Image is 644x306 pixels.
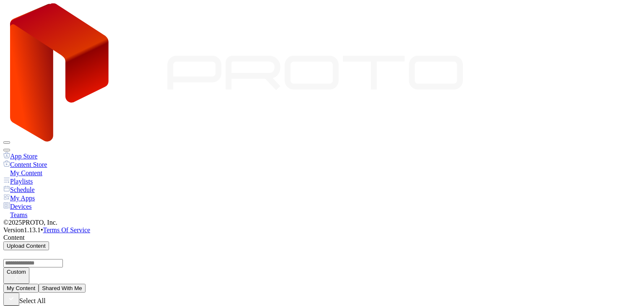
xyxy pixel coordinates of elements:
[3,177,641,185] a: Playlists
[19,297,46,304] span: Select All
[7,269,26,275] div: Custom
[3,241,49,250] button: Upload Content
[39,284,86,293] button: Shared With Me
[3,194,641,202] a: My Apps
[7,243,46,249] div: Upload Content
[3,234,641,241] div: Content
[3,219,641,226] div: © 2025 PROTO, Inc.
[3,160,641,169] a: Content Store
[3,210,641,219] a: Teams
[3,152,641,160] a: App Store
[3,202,641,210] a: Devices
[3,185,641,194] a: Schedule
[3,267,29,284] button: Custom
[43,226,91,233] a: Terms Of Service
[3,226,43,233] span: Version 1.13.1 •
[3,169,641,177] a: My Content
[3,284,39,293] button: My Content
